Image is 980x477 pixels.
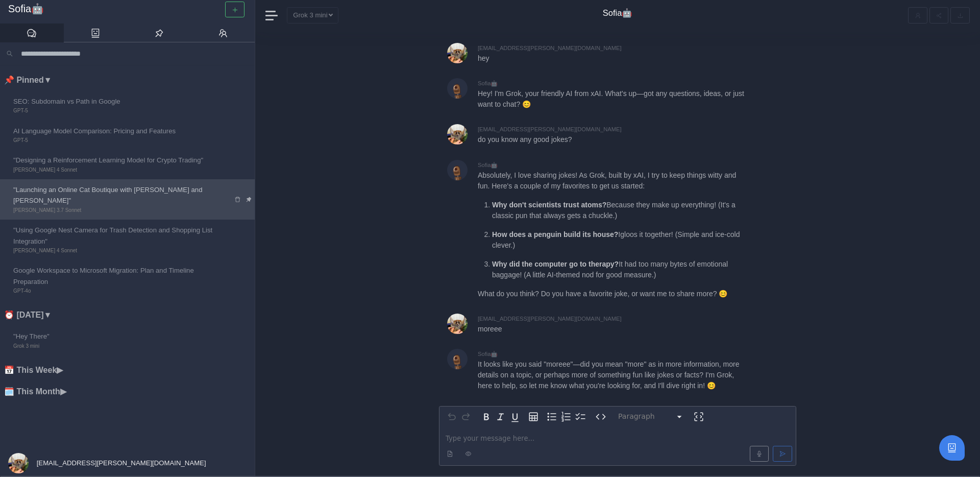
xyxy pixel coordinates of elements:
button: Block type [614,410,688,424]
p: It looks like you said "moreee"—did you mean "more" as in more information, more details on a top... [478,359,748,391]
input: Search conversations [17,46,249,61]
p: do you know any good jokes? [478,134,748,145]
button: Check list [573,410,587,424]
span: Google Workspace to Microsoft Migration: Plan and Timeline Preparation [13,265,218,287]
div: Sofia🤖 [478,349,796,359]
li: 🗓️ This Month ▶ [4,385,255,398]
span: "Using Google Nest Camera for Trash Detection and Shopping List Integration" [13,225,218,247]
button: Underline [508,410,522,424]
span: [PERSON_NAME] 3.7 Sonnet [13,206,218,214]
span: GPT-5 [13,136,218,145]
span: SEO: Subdomain vs Path in Google [13,96,218,107]
span: [PERSON_NAME] 4 Sonnet [13,166,218,174]
button: Bold [479,410,494,424]
h4: Sofia🤖 [603,8,633,18]
p: moreee [478,324,748,335]
span: GPT-4o [13,287,218,295]
div: [EMAIL_ADDRESS][PERSON_NAME][DOMAIN_NAME] [478,43,796,53]
div: Sofia🤖 [478,78,796,88]
span: GPT-5 [13,107,218,115]
p: hey [478,53,748,64]
button: Bulleted list [545,410,559,424]
div: editable markdown [439,427,796,465]
li: 📅 This Week ▶ [4,364,255,377]
li: 📌 Pinned ▼ [4,74,255,87]
li: ⏰ [DATE] ▼ [4,308,255,322]
button: Inline code format [594,410,608,424]
p: It had too many bytes of emotional baggage! (A little AI-themed nod for good measure.) [492,259,748,280]
p: Hey! I'm Grok, your friendly AI from xAI. What's up—got any questions, ideas, or just want to cha... [478,88,748,110]
strong: Why don't scientists trust atoms? [492,201,606,209]
strong: Why did the computer go to therapy? [492,260,619,268]
button: Italic [494,410,508,424]
p: Because they make up everything! (It's a classic pun that always gets a chuckle.) [492,200,748,221]
span: "Launching an Online Cat Boutique with [PERSON_NAME] and [PERSON_NAME]" [13,184,218,206]
span: AI Language Model Comparison: Pricing and Features [13,126,218,136]
span: "Designing a Reinforcement Learning Model for Crypto Trading" [13,155,218,165]
p: What do you think? Do you have a favorite joke, or want me to share more? 😊 [478,289,748,299]
p: Igloos it together! (Simple and ice-cold clever.) [492,229,748,251]
div: toggle group [545,410,587,424]
div: [EMAIL_ADDRESS][PERSON_NAME][DOMAIN_NAME] [478,314,796,324]
span: [PERSON_NAME] 4 Sonnet [13,247,218,255]
span: "Hey There" [13,331,218,342]
span: Grok 3 mini [13,342,218,350]
p: Absolutely, I love sharing jokes! As Grok, built by xAI, I try to keep things witty and fun. Here... [478,170,748,192]
div: Sofia🤖 [478,160,796,170]
strong: How does a penguin build its house? [492,230,618,238]
div: [EMAIL_ADDRESS][PERSON_NAME][DOMAIN_NAME] [478,124,796,134]
a: Sofia🤖 [8,3,247,15]
span: [EMAIL_ADDRESS][PERSON_NAME][DOMAIN_NAME] [35,459,206,467]
button: Numbered list [559,410,573,424]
